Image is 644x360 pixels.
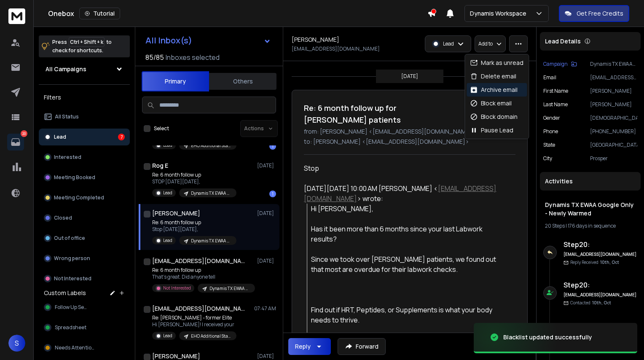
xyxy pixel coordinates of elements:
[152,257,245,265] h1: [EMAIL_ADDRESS][DOMAIN_NAME]
[543,155,552,162] p: City
[163,285,191,291] p: Not Interested
[152,172,236,178] p: Re: 6 month follow up
[304,163,509,173] div: Stop
[152,274,253,280] p: That's great. Did anyone tell
[590,155,637,162] p: Prosper
[292,46,380,52] p: [EMAIL_ADDRESS][DOMAIN_NAME]
[543,115,560,121] p: Gender
[191,238,231,244] p: Dynamis TX EWAA Google Only - Newly Warmed
[590,115,637,121] p: [DEMOGRAPHIC_DATA]
[55,344,94,351] span: Needs Attention
[145,36,192,45] h1: All Inbox(s)
[401,73,418,80] p: [DATE]
[152,314,236,321] p: Re: [PERSON_NAME] - former Elite
[163,142,172,148] p: Lead
[304,137,515,146] p: to: [PERSON_NAME] <[EMAIL_ADDRESS][DOMAIN_NAME]>
[152,267,253,274] p: Re: 6 month follow up
[257,353,276,360] p: [DATE]
[470,126,513,134] div: Pause Lead
[478,40,493,47] p: Add to
[470,72,516,81] div: Delete email
[39,91,130,103] h3: Filters
[563,251,637,258] h6: [EMAIL_ADDRESS][DOMAIN_NAME]
[338,338,386,355] button: Forward
[54,275,91,282] p: Not Interested
[54,255,90,262] p: Wrong person
[540,172,641,191] div: Activities
[543,142,555,148] p: State
[152,304,245,313] h1: [EMAIL_ADDRESS][DOMAIN_NAME]
[545,37,581,46] p: Lead Details
[21,130,27,137] p: 20
[590,101,637,108] p: [PERSON_NAME]
[55,113,79,120] p: All Status
[543,128,558,135] p: Phone
[54,174,95,181] p: Meeting Booked
[600,259,619,265] span: 10th, Oct
[563,239,637,250] h6: Step 20 :
[152,321,236,328] p: Hi [PERSON_NAME]! I received your
[191,333,231,339] p: EHO Additional States 09_25
[543,74,556,81] p: Email
[163,237,172,244] p: Lead
[209,72,276,91] button: Others
[543,61,568,67] p: Campaign
[545,222,565,229] span: 20 Steps
[543,101,568,108] p: Last Name
[152,178,236,185] p: STOP [DATE][DATE],
[470,9,530,18] p: Dynamis Workspace
[154,125,169,132] label: Select
[590,61,637,67] p: Dynamis TX EWAA Google Only - Newly Warmed
[269,191,276,197] div: 1
[590,74,637,81] p: [EMAIL_ADDRESS][DOMAIN_NAME]
[254,305,276,312] p: 07:47 AM
[470,113,518,121] div: Block domain
[48,8,427,19] div: Onebox
[54,154,81,161] p: Interested
[145,52,164,62] span: 85 / 85
[44,289,86,297] h3: Custom Labels
[304,127,515,136] p: from: [PERSON_NAME] <[EMAIL_ADDRESS][DOMAIN_NAME]>
[69,37,105,47] span: Ctrl + Shift + k
[152,226,236,233] p: Stop [DATE][DATE],
[257,210,276,217] p: [DATE]
[163,190,172,196] p: Lead
[570,259,619,266] p: Reply Received
[8,335,25,352] span: S
[590,142,637,148] p: [GEOGRAPHIC_DATA]
[152,209,200,218] h1: [PERSON_NAME]
[545,201,636,218] h1: Dynamis TX EWAA Google Only - Newly Warmed
[54,235,85,242] p: Out of office
[269,143,276,150] div: 1
[118,134,125,140] div: 7
[543,88,568,94] p: First Name
[52,38,112,55] p: Press to check for shortcuts.
[54,134,66,140] p: Lead
[166,52,220,62] h3: Inboxes selected
[152,161,168,170] h1: Rog E
[55,324,86,331] span: Spreadsheet
[464,102,515,110] p: [DATE] : 06:22 pm
[470,99,512,107] div: Block email
[545,223,636,229] div: |
[295,342,311,351] div: Reply
[292,35,339,44] h1: [PERSON_NAME]
[590,88,637,94] p: [PERSON_NAME]
[570,300,611,306] p: Contacted
[79,8,120,19] button: Tutorial
[46,65,86,73] h1: All Campaigns
[191,142,231,149] p: EHO Additional States 09_25
[191,190,231,196] p: Dynamis TX EWAA Google Only - Newly Warmed
[257,258,276,264] p: [DATE]
[257,162,276,169] p: [DATE]
[568,222,616,229] span: 176 days in sequence
[54,194,104,201] p: Meeting Completed
[577,9,623,18] p: Get Free Credits
[590,128,637,135] p: [PHONE_NUMBER]
[152,219,236,226] p: Re: 6 month follow up
[563,292,637,298] h6: [EMAIL_ADDRESS][DOMAIN_NAME]
[55,304,89,311] span: Follow Up Sent
[470,86,518,94] div: Archive email
[563,280,637,290] h6: Step 20 :
[470,59,523,67] div: Mark as unread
